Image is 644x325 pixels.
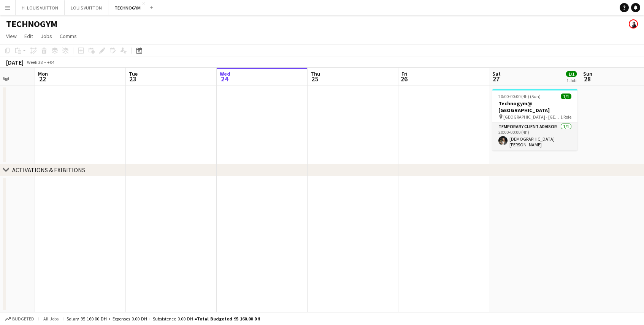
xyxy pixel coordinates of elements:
app-card-role: Temporary Client Advisor1/120:00-00:00 (4h)[DEMOGRAPHIC_DATA][PERSON_NAME] [492,122,577,151]
span: 22 [37,75,48,83]
span: Sat [492,70,501,77]
span: 24 [219,75,230,83]
app-job-card: 20:00-00:00 (4h) (Sun)1/1Technogym@ [GEOGRAPHIC_DATA] [GEOGRAPHIC_DATA] - [GEOGRAPHIC_DATA]1 Role... [492,89,577,151]
span: 27 [491,75,501,83]
span: View [6,33,17,40]
span: 23 [128,75,138,83]
h1: TECHNOGYM [6,18,57,30]
span: 1/1 [561,94,571,99]
a: Jobs [38,31,55,41]
button: LOUIS VUITTON [65,0,108,15]
span: Thu [311,70,320,77]
span: 26 [400,75,408,83]
span: Comms [60,33,77,40]
button: H_LOUIS VUITTON [16,0,65,15]
button: Budgeted [4,315,35,323]
span: 1/1 [566,71,577,77]
div: Salary 95 160.00 DH + Expenses 0.00 DH + Subsistence 0.00 DH = [67,316,260,322]
app-user-avatar: Sarah Wannous [629,19,638,29]
div: ACTIVATIONS & EXIBITIONS [12,166,85,174]
span: Total Budgeted 95 160.00 DH [197,316,260,322]
a: Edit [21,31,36,41]
span: Week 38 [25,59,44,65]
div: [DATE] [6,59,24,66]
span: Budgeted [12,316,34,322]
span: All jobs [42,316,60,322]
span: Fri [401,70,408,77]
div: +04 [47,59,54,65]
span: Edit [24,33,33,40]
span: Wed [220,70,230,77]
a: Comms [57,31,80,41]
div: 1 Job [566,78,576,83]
span: 28 [582,75,592,83]
button: TECHNOGYM [108,0,147,15]
span: [GEOGRAPHIC_DATA] - [GEOGRAPHIC_DATA] [503,114,560,120]
span: Jobs [41,33,52,40]
a: View [3,31,20,41]
span: Mon [38,70,48,77]
span: 25 [309,75,320,83]
span: 1 Role [560,114,571,120]
span: Sun [583,70,592,77]
span: Tue [129,70,138,77]
span: 20:00-00:00 (4h) (Sun) [498,94,541,99]
h3: Technogym@ [GEOGRAPHIC_DATA] [492,100,577,114]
